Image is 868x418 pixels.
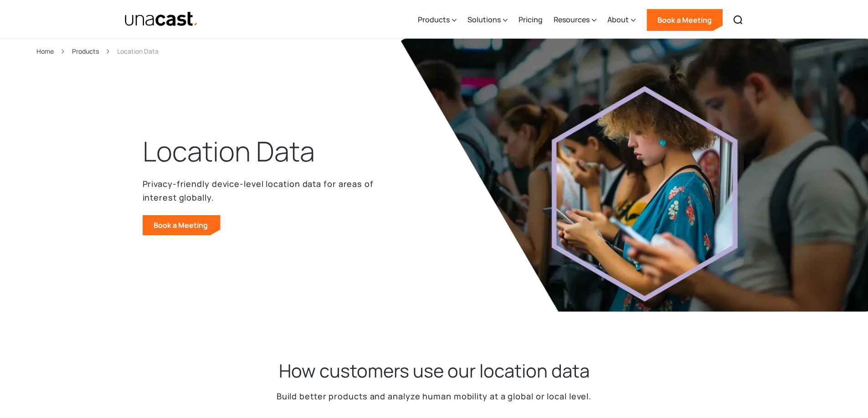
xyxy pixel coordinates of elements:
a: Pricing [519,1,543,39]
a: Home [36,46,54,56]
a: Book a Meeting [143,215,221,235]
div: Products [418,1,457,39]
img: Unacast text logo [124,11,199,27]
div: Resources [554,14,590,25]
a: Book a Meeting [647,9,723,31]
div: About [607,1,636,39]
div: Resources [554,1,596,39]
p: Privacy-friendly device-level location data for areas of interest globally. [143,177,380,204]
a: Products [72,46,99,56]
div: Solutions [467,1,508,39]
a: home [124,11,199,27]
div: About [607,14,629,25]
h1: Location Data [143,133,315,170]
p: Build better products and analyze human mobility at a global or local level. [277,390,591,403]
h2: How customers use our location data [279,359,590,383]
div: Solutions [467,14,501,25]
img: Search icon [733,15,744,25]
div: Products [418,14,450,25]
div: Location Data [117,46,159,56]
